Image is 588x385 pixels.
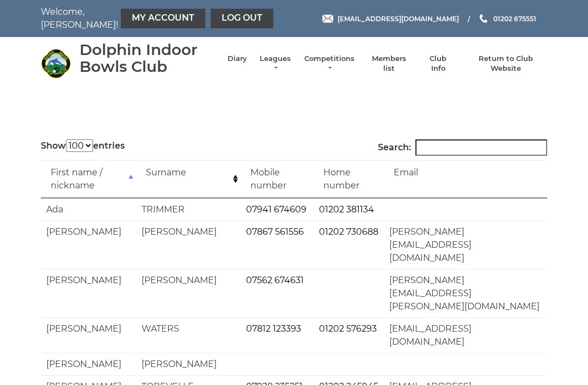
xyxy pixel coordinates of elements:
[211,9,273,28] a: Log out
[314,160,384,198] td: Home number
[422,54,454,74] a: Club Info
[136,353,241,375] td: [PERSON_NAME]
[136,221,241,269] td: [PERSON_NAME]
[493,14,536,22] span: 01202 675551
[41,139,125,152] label: Show entries
[480,14,487,23] img: Phone us
[66,139,93,152] select: Showentries
[246,275,304,285] a: 07562 674631
[41,269,136,317] td: [PERSON_NAME]
[384,317,547,353] td: [EMAIL_ADDRESS][DOMAIN_NAME]
[41,221,136,269] td: [PERSON_NAME]
[258,54,292,74] a: Leagues
[41,5,242,32] nav: Welcome, [PERSON_NAME]!
[41,198,136,221] td: Ada
[384,160,547,198] td: Email
[136,198,241,221] td: TRIMMER
[465,54,547,74] a: Return to Club Website
[322,15,333,23] img: Email
[246,323,301,334] a: 07812 123393
[303,54,356,74] a: Competitions
[41,48,71,78] img: Dolphin Indoor Bowls Club
[136,269,241,317] td: [PERSON_NAME]
[478,14,536,24] a: Phone us 01202 675551
[384,269,547,317] td: [PERSON_NAME][EMAIL_ADDRESS][PERSON_NAME][DOMAIN_NAME]
[241,160,313,198] td: Mobile number
[384,221,547,269] td: [PERSON_NAME][EMAIL_ADDRESS][DOMAIN_NAME]
[366,54,411,74] a: Members list
[338,14,459,22] span: [EMAIL_ADDRESS][DOMAIN_NAME]
[136,317,241,353] td: WATERS
[41,160,136,198] td: First name / nickname: activate to sort column descending
[322,14,459,24] a: Email [EMAIL_ADDRESS][DOMAIN_NAME]
[415,139,547,156] input: Search:
[319,323,377,334] a: 01202 576293
[319,204,374,215] a: 01202 381134
[378,139,547,156] label: Search:
[136,160,241,198] td: Surname: activate to sort column ascending
[246,227,304,237] a: 07867 561556
[246,204,307,215] a: 07941 674609
[41,353,136,375] td: [PERSON_NAME]
[228,54,247,64] a: Diary
[121,9,205,28] a: My Account
[79,41,217,75] div: Dolphin Indoor Bowls Club
[41,317,136,353] td: [PERSON_NAME]
[319,227,378,237] a: 01202 730688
